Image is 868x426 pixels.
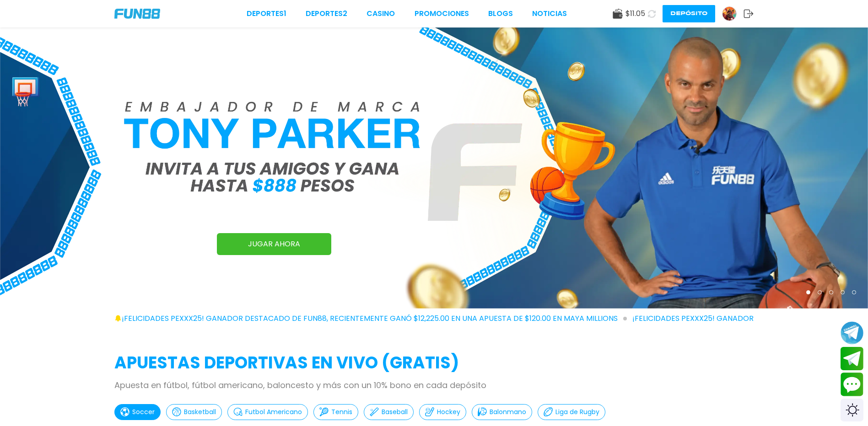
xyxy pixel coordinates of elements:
[722,7,736,21] img: Avatar
[625,8,645,19] span: $ 11.05
[132,407,155,417] p: Soccer
[166,404,222,420] button: Basketball
[841,321,863,345] button: Join telegram channel
[382,407,408,417] p: Baseball
[114,9,160,19] img: Company Logo
[472,404,532,420] button: Balonmano
[722,6,744,21] a: Avatar
[245,407,302,417] p: Futbol Americano
[217,233,331,255] a: JUGAR AHORA
[313,404,358,420] button: Tennis
[555,407,599,417] p: Liga de Rugby
[532,8,567,19] a: NOTICIAS
[114,379,754,391] p: Apuesta en fútbol, fútbol americano, baloncesto y más con un 10% bono en cada depósito
[331,407,352,417] p: Tennis
[490,407,526,417] p: Balonmano
[488,8,513,19] a: BLOGS
[437,407,460,417] p: Hockey
[367,8,395,19] a: CASINO
[538,404,605,420] button: Liga de Rugby
[114,351,754,375] h2: APUESTAS DEPORTIVAS EN VIVO (gratis)
[841,399,863,421] div: Switch theme
[184,407,216,417] p: Basketball
[306,8,347,19] a: Deportes2
[419,404,466,420] button: Hockey
[415,8,469,19] a: Promociones
[841,373,863,396] button: Contact customer service
[247,8,286,19] a: Deportes1
[841,347,863,371] button: Join telegram
[364,404,414,420] button: Baseball
[114,404,161,420] button: Soccer
[122,313,627,324] span: ¡FELICIDADES pexxx25! GANADOR DESTACADO DE FUN88, RECIENTEMENTE GANÓ $12,225.00 EN UNA APUESTA DE...
[663,5,715,22] button: Depósito
[227,404,308,420] button: Futbol Americano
